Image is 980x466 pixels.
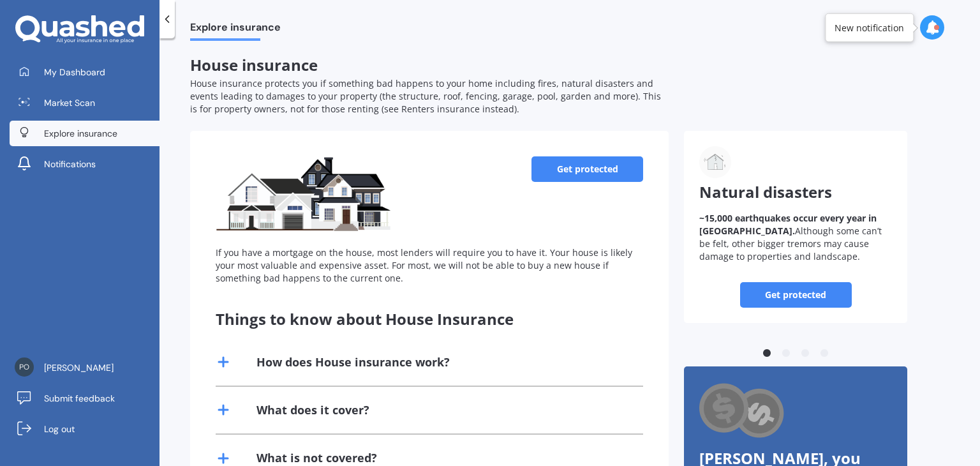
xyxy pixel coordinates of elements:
span: Market Scan [44,96,95,109]
span: House insurance [190,54,318,75]
div: What does it cover? [256,402,369,418]
span: Explore insurance [44,127,117,140]
img: House insurance [216,156,392,233]
span: Log out [44,423,75,435]
span: Explore insurance [190,21,281,38]
a: Get protected [740,282,852,308]
a: Notifications [10,151,160,177]
button: 1 [761,347,773,360]
a: My Dashboard [10,59,160,85]
div: New notification [835,21,904,34]
a: Explore insurance [10,121,160,146]
p: Although some can’t be felt, other bigger tremors may cause damage to properties and landscape. [699,212,892,263]
a: Submit feedback [10,386,160,411]
span: House insurance protects you if something bad happens to your home including fires, natural disas... [190,77,661,115]
span: My Dashboard [44,66,105,79]
span: Natural disasters [699,181,832,202]
button: 4 [818,347,831,360]
button: 2 [780,347,792,360]
img: Cashback [699,382,785,441]
a: Log out [10,416,160,442]
div: How does House insurance work? [256,354,450,370]
a: [PERSON_NAME] [10,355,160,380]
div: What is not covered? [256,450,377,466]
b: ~15,000 earthquakes occur every year in [GEOGRAPHIC_DATA]. [699,212,877,237]
div: If you have a mortgage on the house, most lenders will require you to have it. Your house is like... [216,246,643,285]
a: Market Scan [10,90,160,116]
a: Get protected [531,156,643,182]
img: Natural disasters [699,146,731,178]
span: Submit feedback [44,392,115,405]
img: 3023d451537c8d5dff4426a71cc3fd3c [15,357,34,377]
span: [PERSON_NAME] [44,361,114,374]
span: Things to know about House Insurance [216,308,514,329]
button: 3 [799,347,812,360]
span: Notifications [44,158,96,170]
